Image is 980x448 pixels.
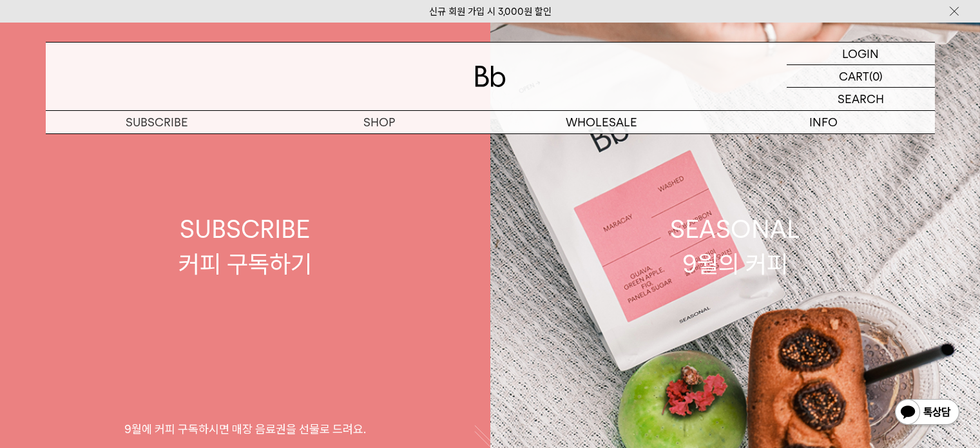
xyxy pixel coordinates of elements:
a: 신규 회원 가입 시 3,000원 할인 [429,6,552,17]
div: SUBSCRIBE 커피 구독하기 [178,212,312,280]
p: INFO [713,111,935,133]
a: SHOP [268,111,490,133]
p: SEARCH [838,88,884,110]
img: 카카오톡 채널 1:1 채팅 버튼 [894,398,961,429]
p: (0) [869,65,883,87]
p: CART [839,65,869,87]
a: SUBSCRIBE [46,111,268,133]
img: 로고 [475,66,506,87]
p: LOGIN [842,43,879,64]
p: WHOLESALE [490,111,713,133]
a: LOGIN [787,43,935,65]
div: SEASONAL 9월의 커피 [670,212,800,280]
a: CART (0) [787,65,935,88]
